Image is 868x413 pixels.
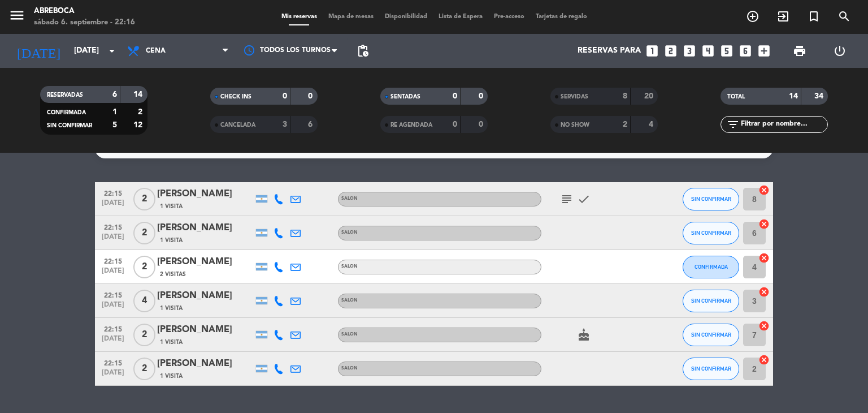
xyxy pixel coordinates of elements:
i: cancel [758,320,770,332]
span: SERVIDAS [561,94,588,100]
strong: 0 [453,121,457,128]
strong: 3 [283,121,287,128]
span: [DATE] [99,335,127,348]
span: CANCELADA [220,122,255,128]
span: Reservas para [578,46,641,55]
div: [PERSON_NAME] [157,322,253,337]
span: Mapa de mesas [323,14,379,20]
span: 22:15 [99,186,127,199]
span: 2 [133,358,155,380]
span: Disponibilidad [379,14,433,20]
strong: 2 [623,121,627,128]
span: 22:15 [99,322,127,335]
span: 2 [133,222,155,244]
span: 22:15 [99,254,127,267]
i: menu [8,7,25,24]
span: SALON [341,196,358,201]
strong: 0 [283,92,287,100]
span: Mis reservas [276,14,323,20]
strong: 5 [112,121,117,129]
span: [DATE] [99,369,127,382]
span: [DATE] [99,233,127,246]
span: SIN CONFIRMAR [691,332,731,338]
i: search [837,10,851,23]
i: add_box [757,44,771,58]
span: 2 [133,324,155,346]
div: [PERSON_NAME] [157,255,253,269]
span: SIN CONFIRMAR [691,298,731,304]
strong: 8 [623,92,627,100]
i: looks_3 [682,44,697,58]
div: LOG OUT [819,34,860,68]
i: looks_6 [738,44,753,58]
input: Filtrar por nombre... [740,118,827,131]
span: Lista de Espera [433,14,488,20]
i: [DATE] [8,38,68,63]
span: SIN CONFIRMAR [47,123,92,128]
span: 1 Visita [160,202,183,211]
div: [PERSON_NAME] [157,187,253,201]
strong: 0 [308,92,315,100]
span: 2 [133,188,155,210]
i: add_circle_outline [746,10,759,23]
i: cancel [758,354,770,365]
span: [DATE] [99,301,127,314]
span: 22:15 [99,356,127,369]
span: SALON [341,230,358,235]
i: cancel [758,218,770,230]
i: looks_one [645,44,659,58]
span: 4 [133,290,155,312]
span: SALON [341,366,358,371]
i: cancel [758,184,770,196]
i: cancel [758,252,770,264]
strong: 1 [112,108,117,116]
strong: 2 [138,108,145,116]
i: turned_in_not [807,10,821,23]
div: ABREBOCA [34,6,135,17]
i: looks_two [663,44,678,58]
span: 1 Visita [160,372,183,381]
strong: 4 [649,121,656,128]
span: TOTAL [727,94,745,100]
span: Pre-acceso [488,14,530,20]
span: 22:15 [99,220,127,233]
span: NO SHOW [561,122,589,128]
strong: 34 [814,92,826,100]
div: [PERSON_NAME] [157,221,253,235]
button: CONFIRMADA [683,256,739,278]
button: SIN CONFIRMAR [683,222,739,244]
strong: 14 [133,91,145,98]
button: menu [8,7,25,28]
strong: 0 [479,121,485,128]
i: power_settings_new [833,44,847,58]
span: CONFIRMADA [47,110,86,115]
i: arrow_drop_down [105,44,119,58]
span: RE AGENDADA [390,122,432,128]
i: looks_5 [719,44,734,58]
strong: 0 [479,92,485,100]
span: 2 [133,256,155,278]
span: pending_actions [356,44,370,58]
span: 1 Visita [160,338,183,347]
span: RESERVADAS [47,92,83,98]
button: SIN CONFIRMAR [683,188,739,210]
span: 1 Visita [160,304,183,313]
i: cancel [758,286,770,298]
span: [DATE] [99,199,127,212]
span: SALON [341,332,358,337]
strong: 6 [308,121,315,128]
i: subject [560,192,574,206]
strong: 6 [112,91,117,98]
i: looks_4 [701,44,715,58]
span: SIN CONFIRMAR [691,365,731,372]
span: CHECK INS [220,94,251,100]
i: filter_list [726,118,740,131]
span: 2 Visitas [160,270,186,279]
div: [PERSON_NAME] [157,356,253,371]
i: exit_to_app [776,10,790,23]
span: print [793,44,806,58]
span: 22:15 [99,288,127,301]
strong: 20 [644,92,656,100]
strong: 12 [133,121,145,129]
span: Tarjetas de regalo [530,14,593,20]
